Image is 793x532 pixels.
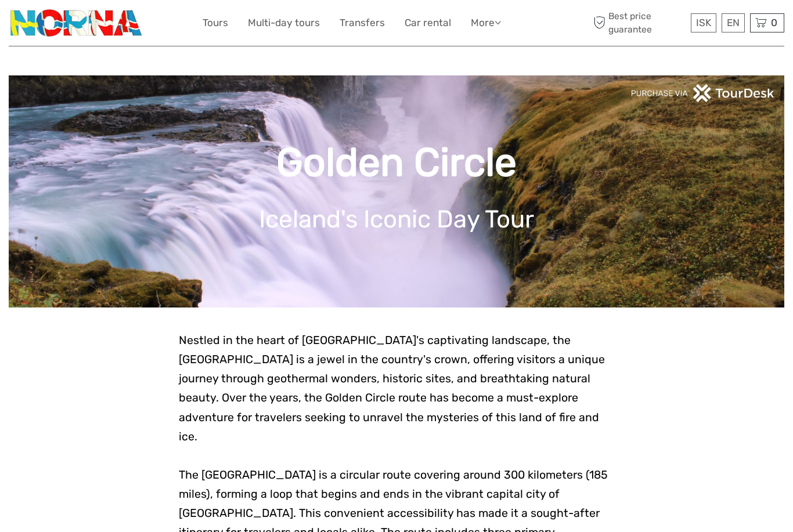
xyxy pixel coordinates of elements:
div: EN [722,13,745,32]
a: Transfers [340,15,385,31]
a: Car rental [405,15,451,31]
a: Tours [203,15,228,31]
span: Best price guarantee [590,10,688,35]
img: 3202-b9b3bc54-fa5a-4c2d-a914-9444aec66679_logo_small.png [9,9,145,37]
a: More [471,15,501,31]
h1: Iceland's Iconic Day Tour [26,205,767,234]
span: ISK [696,17,711,28]
img: PurchaseViaTourDeskwhite.png [630,84,776,102]
h1: Golden Circle [26,139,767,186]
a: Multi-day tours [248,15,320,31]
span: 0 [769,17,779,28]
span: Nestled in the heart of [GEOGRAPHIC_DATA]'s captivating landscape, the [GEOGRAPHIC_DATA] is a jew... [179,334,605,443]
